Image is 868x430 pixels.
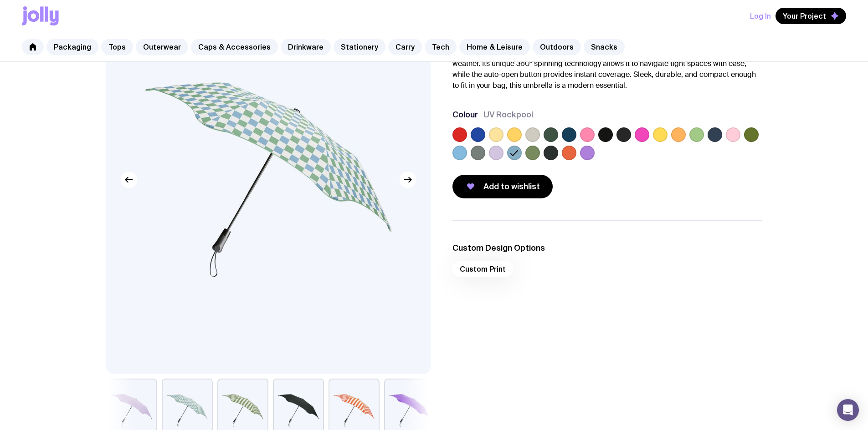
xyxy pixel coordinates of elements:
a: Tech [425,39,457,55]
div: Open Intercom Messenger [837,399,859,421]
a: Outerwear [136,39,188,55]
a: Packaging [46,39,98,55]
h3: Colour [452,109,478,120]
span: Your Project [783,11,826,20]
button: Log In [750,8,771,24]
button: Add to wishlist [452,175,553,198]
a: Caps & Accessories [191,39,278,55]
a: Carry [388,39,422,55]
span: Add to wishlist [483,181,540,192]
a: Home & Leisure [459,39,530,55]
a: Drinkware [281,39,331,55]
a: Outdoors [533,39,581,55]
a: Snacks [584,39,625,55]
p: Designed for urban life, the Compact Blunt Umbrella is built to withstand unpredictable weather. ... [452,47,762,91]
span: UV Rockpool [483,109,533,120]
a: Tops [101,39,133,55]
button: Your Project [776,8,846,24]
h3: Custom Design Options [452,243,762,253]
a: Stationery [334,39,385,55]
